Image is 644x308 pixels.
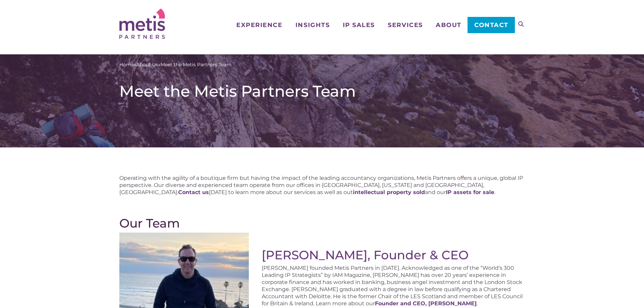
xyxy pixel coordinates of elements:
a: IP assets for sale [446,189,494,195]
a: intellectual property sold [353,189,425,195]
img: Metis Partners [119,8,165,39]
span: » » [119,61,232,68]
h2: Our Team [119,216,525,230]
a: Contact us [178,189,209,195]
span: Insights [295,22,330,28]
a: Contact [468,17,515,33]
h1: Meet the Metis Partners Team [119,82,525,101]
span: Experience [236,22,282,28]
a: [PERSON_NAME], Founder & CEO [262,247,469,262]
span: About [436,22,461,28]
span: Meet the Metis Partners Team [161,61,232,68]
a: Founder and CEO, [PERSON_NAME] [375,300,477,307]
a: Home [119,61,134,68]
p: [PERSON_NAME] founded Metis Partners in [DATE]. Acknowledged as one of the “World’s 300 Leading I... [262,264,525,307]
span: Contact [474,22,508,28]
a: About Us [136,61,158,68]
p: Operating with the agility of a boutique firm but having the impact of the leading accountancy or... [119,174,525,196]
span: IP Sales [343,22,375,28]
span: Services [388,22,423,28]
